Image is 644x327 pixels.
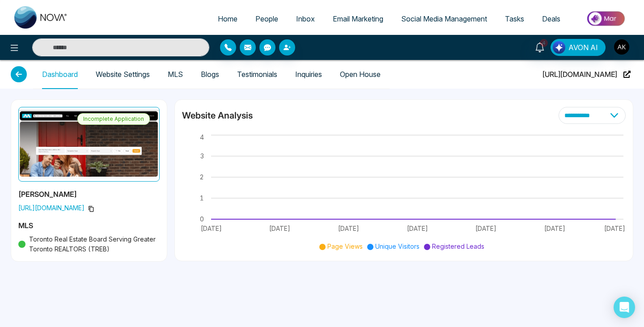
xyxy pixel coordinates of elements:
span: AVON AI [568,42,598,53]
button: AVON AI [551,39,606,56]
span: [URL][DOMAIN_NAME] [542,60,617,89]
a: Website Settings [96,71,150,78]
a: Email Marketing [324,10,392,27]
span: Incomplete Application [77,113,150,125]
img: Market-place.gif [574,8,639,29]
span: Page Views [327,242,363,250]
h4: Website Analysis [182,109,253,122]
a: Blogs [201,71,219,78]
span: 4 [540,39,548,47]
img: Nova CRM Logo [14,6,68,29]
tspan: 2 [199,173,204,181]
img: Profile [18,107,160,182]
tspan: 3 [200,152,204,160]
tspan: 0 [200,215,204,223]
a: MLS [168,71,183,78]
tspan: [DATE] [338,225,359,232]
a: 4 [529,39,551,55]
a: Home [209,10,246,27]
a: Social Media Management [392,10,496,27]
span: Deals [542,14,560,23]
span: [URL][DOMAIN_NAME] [18,203,160,213]
span: Unique Visitors [375,242,419,250]
tspan: 1 [200,194,204,202]
img: User Avatar [614,39,629,55]
span: Inbox [296,14,315,23]
tspan: [DATE] [475,225,496,232]
tspan: [DATE] [407,225,428,232]
div: Open Intercom Messenger [614,297,635,318]
a: Tasks [496,10,533,27]
span: Tasks [505,14,524,23]
span: Registered Leads [432,242,484,250]
span: Home [218,14,237,23]
tspan: [DATE] [604,225,625,232]
tspan: [DATE] [201,225,222,232]
a: Dashboard [42,71,78,78]
span: Open House [340,60,381,89]
span: Email Marketing [333,14,383,23]
div: Toronto Real Estate Board Serving Greater Toronto REALTORS (TREB) [18,234,160,254]
a: Inbox [287,10,324,27]
a: Testimonials [237,71,277,78]
button: [URL][DOMAIN_NAME] [540,59,633,89]
h5: [PERSON_NAME] [18,189,160,200]
tspan: 4 [200,133,204,141]
a: Deals [533,10,569,27]
tspan: [DATE] [544,225,565,232]
h5: MLS [18,220,160,231]
span: Social Media Management [401,14,487,23]
img: Lead Flow [553,41,565,54]
span: People [255,14,278,23]
a: People [246,10,287,27]
tspan: [DATE] [269,225,290,232]
a: Inquiries [295,71,322,78]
